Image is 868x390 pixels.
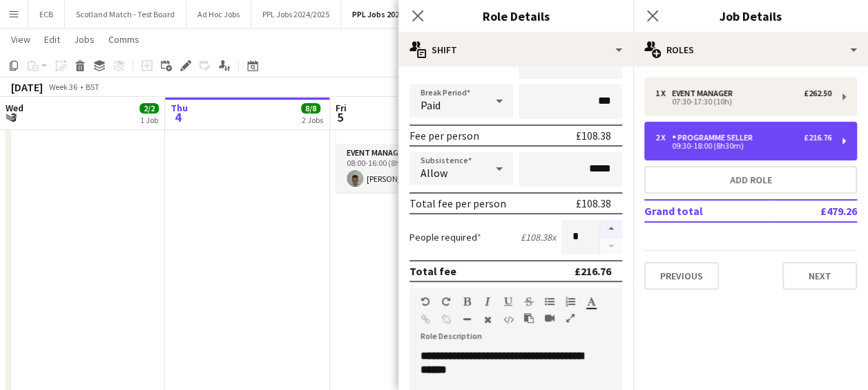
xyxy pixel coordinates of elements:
div: 07:30-17:30 (10h) [655,98,831,105]
button: HTML Code [503,314,513,325]
button: Italic [483,296,492,307]
span: View [11,33,30,46]
button: Underline [503,296,513,307]
span: Edit [44,33,60,46]
div: £216.76 [575,264,611,278]
a: Comms [103,30,145,48]
button: Unordered List [545,296,554,307]
div: 1 Job [140,115,158,125]
button: Scotland Match - Test Board [65,1,186,28]
h3: Job Details [633,7,868,25]
button: Clear Formatting [483,314,492,325]
div: £108.38 [576,129,611,142]
span: Fri [336,102,347,114]
span: Wed [6,102,23,114]
span: Comms [108,33,139,46]
div: [DATE] [11,80,43,94]
div: 2 x [655,133,672,142]
span: Jobs [74,33,95,46]
span: Week 36 [46,82,80,92]
div: 1 x [655,89,672,98]
div: Shift [398,33,633,66]
div: £216.76 [804,133,831,142]
button: Ad Hoc Jobs [186,1,251,28]
td: £479.26 [775,200,857,222]
a: Jobs [68,30,100,48]
div: Total fee [409,264,456,278]
span: 4 [168,109,188,125]
div: BST [86,82,99,92]
span: Paid [421,98,441,112]
button: PPL Jobs 2025/2026 [341,1,434,28]
div: £108.38 x [521,231,556,243]
app-card-role: Event Manager - Admin Half Day1/108:00-16:00 (8h)[PERSON_NAME] [336,145,490,192]
span: Thu [171,102,188,114]
span: Allow [421,166,447,180]
button: Add role [644,166,857,194]
div: 2 Jobs [302,115,323,125]
div: £108.38 [576,196,611,210]
button: PPL Jobs 2024/2025 [251,1,341,28]
button: Undo [421,296,430,307]
div: £262.50 [804,89,831,98]
a: Edit [39,30,66,48]
button: Horizontal Line [462,314,472,325]
label: People required [409,231,481,243]
span: 3 [3,109,23,125]
button: Fullscreen [566,313,575,324]
app-job-card: 08:00-16:00 (8h)1/1Driving [GEOGRAPHIC_DATA] - there1 RoleEvent Manager - Admin Half Day1/108:00-... [336,84,490,192]
div: Total fee per person [409,196,506,210]
div: Roles [633,33,868,66]
button: Redo [441,296,451,307]
button: Ordered List [566,296,575,307]
a: View [6,30,36,48]
button: Bold [462,296,472,307]
button: ECB [28,1,65,28]
span: 8/8 [301,103,320,113]
button: Text Color [586,296,596,307]
button: Previous [644,262,719,290]
button: Increase [600,220,622,238]
h3: Role Details [398,7,633,25]
div: Event Manager [672,89,738,98]
button: Insert video [545,313,554,324]
button: Strikethrough [524,296,534,307]
button: Paste as plain text [524,313,534,324]
div: Fee per person [409,129,479,142]
span: 5 [334,109,347,125]
div: 09:30-18:00 (8h30m) [655,142,831,149]
td: Grand total [644,200,775,222]
button: Next [782,262,857,290]
span: 2/2 [139,103,159,113]
div: Programme Seller [672,133,758,142]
